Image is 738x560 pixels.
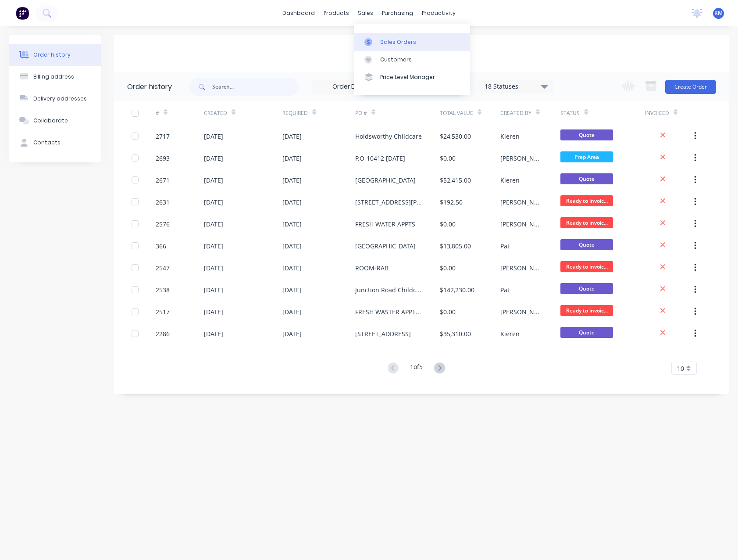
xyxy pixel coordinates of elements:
input: Order Date [313,80,386,93]
div: $0.00 [440,307,456,316]
div: 2547 [156,263,170,273]
div: Status [560,109,580,117]
img: Factory [16,7,29,20]
a: Sales Orders [354,33,470,50]
div: # [156,109,159,117]
div: 18 Statuses [479,82,553,91]
div: $142,230.00 [440,285,474,294]
div: [DATE] [282,154,302,163]
div: Kieren [500,176,520,185]
div: [DATE] [204,329,223,338]
span: KM [714,9,723,17]
span: 10 [677,364,684,373]
div: PO # [355,101,440,125]
div: $35,310.00 [440,329,471,338]
div: [DATE] [204,176,223,185]
div: [DATE] [204,154,223,163]
div: [PERSON_NAME] [500,263,543,273]
span: Quote [560,239,613,250]
div: Price Level Manager [380,73,435,81]
span: Quote [560,283,613,294]
div: Invoiced [645,101,693,125]
div: Customers [380,56,412,64]
div: Created [204,101,282,125]
div: [DATE] [282,285,302,294]
div: 2693 [156,154,170,163]
a: Customers [354,51,470,68]
div: [DATE] [204,197,223,207]
div: 366 [156,241,166,251]
span: Ready to invoic... [560,195,613,206]
div: [DATE] [282,176,302,185]
span: Quote [560,129,613,140]
div: $52,415.00 [440,176,471,185]
div: [DATE] [204,263,223,273]
span: Ready to invoic... [560,217,613,228]
div: Sales Orders [380,38,416,46]
div: Pat [500,241,510,251]
div: [DATE] [204,285,223,294]
div: $192.50 [440,197,463,207]
div: Kieren [500,132,520,141]
span: Prep Area [560,151,613,162]
div: [DATE] [282,329,302,338]
div: Pat [500,285,510,294]
div: [DATE] [282,219,302,229]
div: [DATE] [282,132,302,141]
div: [PERSON_NAME] [500,219,543,229]
div: Total Value [440,101,500,125]
div: Contacts [33,139,61,147]
div: [PERSON_NAME] [500,197,543,207]
div: Created By [500,101,561,125]
button: Create Order [665,80,716,94]
div: $0.00 [440,154,456,163]
button: Order history [9,44,101,66]
div: [PERSON_NAME] [500,307,543,316]
span: Quote [560,173,613,184]
div: Order history [127,82,172,92]
div: $0.00 [440,219,456,229]
a: dashboard [278,7,319,20]
div: [DATE] [204,132,223,141]
div: 1 of 5 [410,362,423,375]
div: 2671 [156,176,170,185]
div: [STREET_ADDRESS][PERSON_NAME] [355,197,422,207]
div: Order history [33,51,71,59]
input: Search... [212,78,299,96]
div: [DATE] [204,307,223,316]
div: Created [204,109,227,117]
div: $24,530.00 [440,132,471,141]
div: Billing address [33,73,74,81]
div: Holdsworthy Childcare [355,132,422,141]
div: Status [560,101,645,125]
div: [PERSON_NAME] [500,154,543,163]
div: 2517 [156,307,170,316]
div: $13,805.00 [440,241,471,251]
div: [DATE] [282,263,302,273]
a: Price Level Manager [354,68,470,86]
div: [GEOGRAPHIC_DATA] [355,241,416,251]
div: 2538 [156,285,170,294]
div: Invoiced [645,109,669,117]
div: [DATE] [204,219,223,229]
div: purchasing [378,7,417,20]
div: Required [282,109,308,117]
div: 2717 [156,132,170,141]
div: P.O-10412 [DATE] [355,154,405,163]
div: Kieren [500,329,520,338]
div: Total Value [440,109,473,117]
div: # [156,101,204,125]
div: 2286 [156,329,170,338]
div: Junction Road Childcare [355,285,422,294]
div: [DATE] [282,307,302,316]
div: [DATE] [282,197,302,207]
div: FRESH WASTER APPTS P.O-10320 [355,307,422,316]
div: Collaborate [33,117,68,125]
div: [GEOGRAPHIC_DATA] [355,176,416,185]
div: products [319,7,353,20]
div: Delivery addresses [33,95,87,103]
button: Collaborate [9,110,101,132]
div: [DATE] [282,241,302,251]
button: Delivery addresses [9,88,101,110]
div: Created By [500,109,531,117]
